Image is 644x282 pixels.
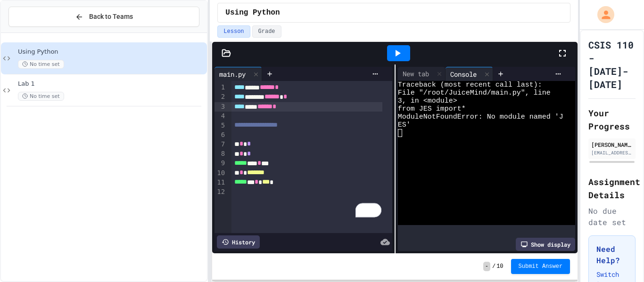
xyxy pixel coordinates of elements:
div: Show display [516,238,575,251]
button: Grade [252,25,281,38]
span: Using Python [225,7,280,18]
span: ES' [398,121,411,129]
div: 9 [215,159,226,168]
span: - [483,262,490,271]
div: 7 [215,140,226,149]
div: 4 [215,112,226,121]
div: 6 [215,130,226,140]
div: 5 [215,121,226,130]
span: Using Python [18,48,205,56]
div: 12 [215,187,226,197]
div: main.py [215,67,262,81]
div: [PERSON_NAME] [591,140,633,149]
span: Lab 1 [18,80,205,88]
button: Lesson [217,25,250,38]
span: No time set [18,92,64,101]
button: Back to Teams [8,7,199,27]
div: New tab [398,67,446,81]
span: No time set [18,60,64,69]
span: Traceback (most recent call last): [398,81,542,89]
div: 11 [215,178,226,187]
div: 2 [215,92,226,102]
div: 10 [215,169,226,178]
div: main.py [215,69,250,79]
span: 3, in <module> [398,97,457,105]
div: To enrich screen reader interactions, please activate Accessibility in Grammarly extension settings [231,81,392,233]
h2: Assignment Details [588,175,636,201]
div: My Account [587,4,617,25]
span: Back to Teams [89,12,133,22]
span: from JES import* [398,105,466,113]
div: 3 [215,102,226,112]
span: Submit Answer [519,263,563,270]
span: 10 [496,263,503,270]
div: Console [446,69,481,79]
span: File "/root/JuiceMind/main.py", line [398,89,551,97]
div: 1 [215,83,226,92]
span: ModuleNotFoundError: No module named 'J [398,113,563,121]
span: / [492,263,495,270]
h3: Need Help? [596,243,627,266]
div: [EMAIL_ADDRESS][DOMAIN_NAME] [591,149,633,156]
div: No due date set [588,205,636,228]
div: Console [446,67,493,81]
h1: CSIS 110 - [DATE]-[DATE] [588,38,636,91]
div: New tab [398,69,434,79]
div: History [217,235,260,249]
button: Submit Answer [511,259,570,274]
h2: Your Progress [588,106,636,133]
div: 8 [215,149,226,159]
